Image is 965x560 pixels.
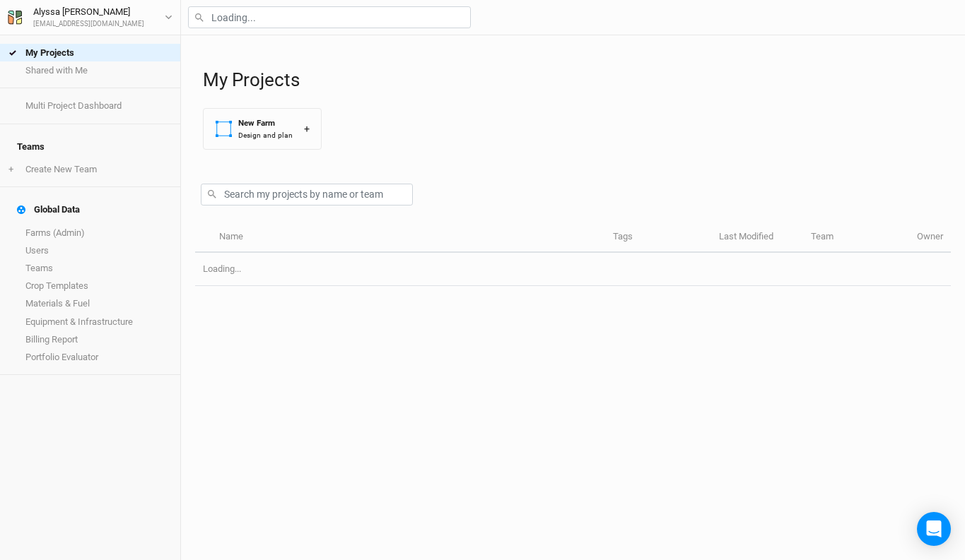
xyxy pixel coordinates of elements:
[909,222,951,253] th: Owner
[8,164,13,175] span: +
[33,19,144,30] div: [EMAIL_ADDRESS][DOMAIN_NAME]
[188,6,471,28] input: Loading...
[211,222,604,253] th: Name
[803,222,909,253] th: Team
[8,133,172,161] h4: Teams
[917,512,951,546] div: Open Intercom Messenger
[304,121,310,136] div: +
[605,222,711,253] th: Tags
[238,130,293,141] div: Design and plan
[203,69,951,91] h1: My Projects
[17,204,80,215] div: Global Data
[195,253,951,286] td: Loading...
[711,222,803,253] th: Last Modified
[201,184,413,205] input: Search my projects by name or team
[33,5,144,19] div: Alyssa [PERSON_NAME]
[238,117,293,129] div: New Farm
[203,108,322,150] button: New FarmDesign and plan+
[7,4,173,30] button: Alyssa [PERSON_NAME][EMAIL_ADDRESS][DOMAIN_NAME]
